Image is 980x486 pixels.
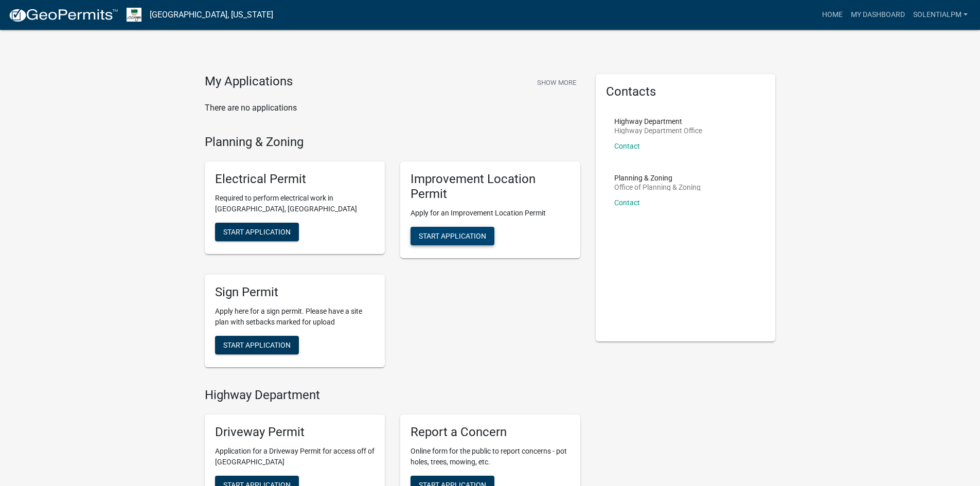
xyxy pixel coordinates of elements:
[614,127,702,134] p: Highway Department Office
[818,5,847,25] a: Home
[411,227,494,245] button: Start Application
[215,336,299,354] button: Start Application
[614,142,640,150] a: Contact
[215,446,375,467] p: Application for a Driveway Permit for access off of [GEOGRAPHIC_DATA]
[614,174,701,182] p: Planning & Zoning
[223,340,291,349] span: Start Application
[909,5,972,25] a: SolentialPM
[606,84,765,99] h5: Contacts
[411,172,570,202] h5: Improvement Location Permit
[150,6,273,24] a: [GEOGRAPHIC_DATA], [US_STATE]
[614,199,640,207] a: Contact
[614,184,701,191] p: Office of Planning & Zoning
[205,388,580,403] h4: Highway Department
[215,306,375,328] p: Apply here for a sign permit. Please have a site plan with setbacks marked for upload
[127,8,141,22] img: Morgan County, Indiana
[411,425,570,440] h5: Report a Concern
[223,228,291,236] span: Start Application
[205,135,580,150] h4: Planning & Zoning
[411,446,570,467] p: Online form for the public to report concerns - pot holes, trees, mowing, etc.
[205,102,580,114] p: There are no applications
[419,231,486,240] span: Start Application
[215,285,375,300] h5: Sign Permit
[215,223,299,241] button: Start Application
[215,172,375,187] h5: Electrical Permit
[533,74,580,91] button: Show More
[215,425,375,440] h5: Driveway Permit
[205,74,293,89] h4: My Applications
[215,193,375,214] p: Required to perform electrical work in [GEOGRAPHIC_DATA], [GEOGRAPHIC_DATA]
[411,208,570,219] p: Apply for an Improvement Location Permit
[847,5,909,25] a: My Dashboard
[614,118,702,125] p: Highway Department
